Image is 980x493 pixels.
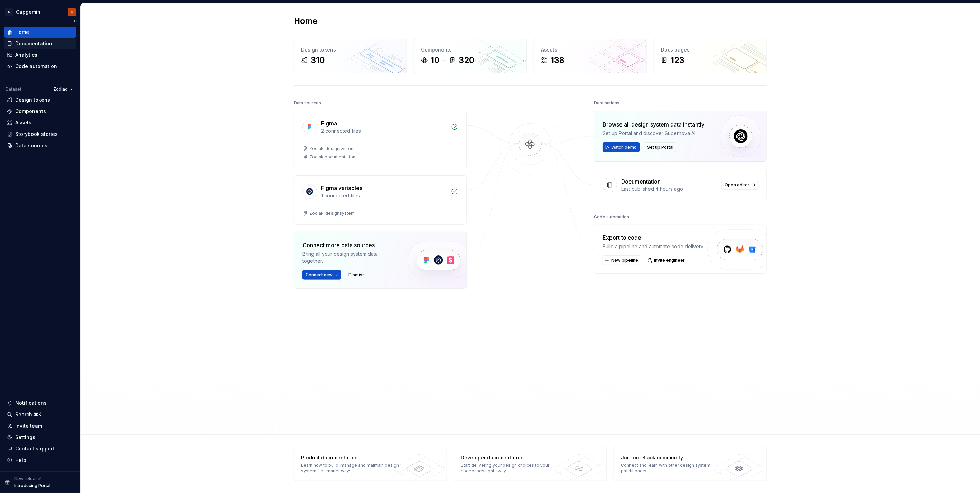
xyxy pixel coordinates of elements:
[725,182,749,188] span: Open editor
[645,255,688,265] a: Invite engineer
[4,27,76,38] a: Home
[53,86,67,92] span: Zodiac
[15,119,31,126] div: Assets
[14,483,50,489] p: Introducing Portal
[15,52,37,58] div: Analytics
[4,94,76,105] a: Design tokens
[534,39,647,73] a: Assets138
[302,270,341,280] button: Connect new
[71,16,80,26] button: Collapse sidebar
[15,108,46,115] div: Components
[4,140,76,151] a: Data sources
[15,445,54,452] div: Contact support
[4,38,76,49] a: Documentation
[15,422,42,429] div: Invite team
[603,255,641,265] button: New pipeline
[15,63,57,70] div: Code automation
[15,457,26,464] div: Help
[621,454,721,461] div: Join our Slack community
[294,16,317,27] h2: Home
[294,98,321,108] div: Data sources
[654,39,767,73] a: Docs pages123
[309,154,355,160] div: Zodiak documentation
[721,180,758,190] a: Open editor
[4,61,76,72] a: Code automation
[16,9,42,16] div: Capgemini
[459,55,474,66] div: 320
[294,39,407,73] a: Design tokens310
[603,120,704,129] div: Browse all design system data instantly
[4,129,76,140] a: Storybook stories
[594,98,619,108] div: Destinations
[15,29,29,36] div: Home
[294,447,447,481] a: Product documentationLearn how to build, manage and maintain design systems in smarter ways.
[302,241,396,249] div: Connect more data sources
[4,398,76,409] button: Notifications
[603,130,704,137] div: Set up Portal and discover Supernova AI.
[15,131,58,138] div: Storybook stories
[5,8,13,16] div: C
[671,55,684,66] div: 123
[309,211,355,216] div: Zodiak_designsystem
[1,4,79,19] button: CCapgeminiG
[594,212,629,222] div: Code automation
[603,142,640,152] button: Watch demo
[321,119,337,128] div: Figma
[301,463,402,474] div: Learn how to build, manage and maintain design systems in smarter ways.
[306,272,333,278] span: Connect new
[50,84,76,94] button: Zodiac
[15,96,50,103] div: Design tokens
[294,111,467,168] a: Figma2 connected filesZodiak_designsystemZodiak documentation
[4,117,76,128] a: Assets
[345,270,368,280] button: Dismiss
[431,55,439,66] div: 10
[15,142,47,149] div: Data sources
[302,251,396,264] div: Bring all your design system data together.
[294,175,467,225] a: Figma variables1 connected filesZodiak_designsystem
[321,184,362,192] div: Figma variables
[301,454,402,461] div: Product documentation
[621,177,661,186] div: Documentation
[4,455,76,466] button: Help
[614,447,767,481] a: Join our Slack communityConnect and learn with other design system practitioners.
[621,186,717,193] div: Last published 4 hours ago
[14,476,41,482] p: New release!
[414,39,527,73] a: Components10320
[15,40,52,47] div: Documentation
[454,447,607,481] a: Developer documentationStart delivering your design choices to your codebases right away.
[611,145,637,150] span: Watch demo
[6,86,21,92] div: Dataset
[348,272,365,278] span: Dismiss
[4,432,76,443] a: Settings
[71,9,73,15] div: G
[15,434,35,441] div: Settings
[461,463,562,474] div: Start delivering your design choices to your codebases right away.
[301,46,400,53] div: Design tokens
[603,233,704,242] div: Export to code
[311,55,325,66] div: 310
[15,400,47,407] div: Notifications
[661,46,759,53] div: Docs pages
[321,128,447,134] div: 2 connected files
[4,49,76,61] a: Analytics
[4,420,76,431] a: Invite team
[309,146,355,151] div: Zodiak_designsystem
[421,46,520,53] div: Components
[541,46,640,53] div: Assets
[611,258,638,263] span: New pipeline
[644,142,676,152] button: Set up Portal
[4,106,76,117] a: Components
[621,463,721,474] div: Connect and learn with other design system practitioners.
[461,454,562,461] div: Developer documentation
[603,243,704,250] div: Build a pipeline and automate code delivery.
[321,192,447,199] div: 1 connected files
[654,258,685,263] span: Invite engineer
[15,411,41,418] div: Search ⌘K
[647,145,673,150] span: Set up Portal
[4,443,76,454] button: Contact support
[551,55,564,66] div: 138
[4,409,76,420] button: Search ⌘K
